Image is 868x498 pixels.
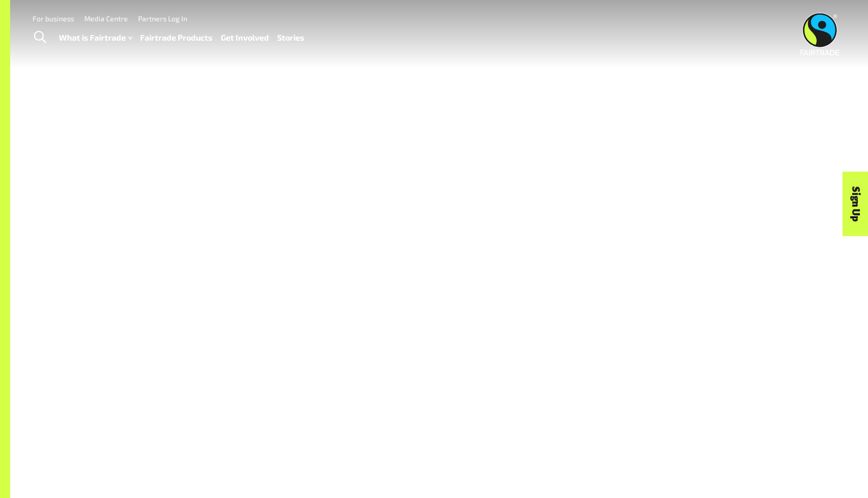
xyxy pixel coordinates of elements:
[140,30,213,45] a: Fairtrade Products
[84,14,128,23] a: Media Centre
[27,25,52,50] a: Toggle Search
[277,30,305,45] a: Stories
[32,14,74,23] a: For business
[59,30,132,45] a: What is Fairtrade
[138,14,187,23] a: Partners Log In
[800,13,840,55] img: Fairtrade Australia New Zealand logo
[221,30,269,45] a: Get Involved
